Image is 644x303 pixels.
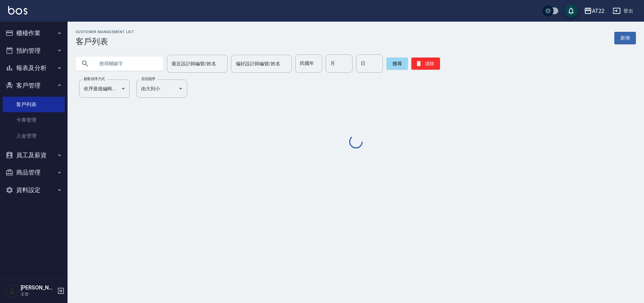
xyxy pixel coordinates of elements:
[76,37,134,46] h3: 客戶列表
[610,5,636,17] button: 登出
[95,54,158,73] input: 搜尋關鍵字
[411,57,440,70] button: 清除
[3,128,65,144] a: 入金管理
[8,6,27,15] img: Logo
[3,181,65,199] button: 資料設定
[21,284,55,291] h5: [PERSON_NAME]
[614,32,636,44] a: 新增
[3,59,65,77] button: 報表及分析
[3,42,65,60] button: 預約管理
[581,4,607,18] button: AT22
[3,164,65,181] button: 商品管理
[3,97,65,112] a: 客戶列表
[5,284,19,298] img: Person
[3,112,65,128] a: 卡券管理
[3,77,65,94] button: 客戶管理
[141,76,155,81] label: 呈現順序
[592,7,604,15] div: AT22
[21,291,55,297] p: 主管
[76,30,134,34] h2: Customer Management List
[386,57,408,70] button: 搜尋
[3,24,65,42] button: 櫃檯作業
[564,4,578,18] button: save
[79,79,130,98] div: 依序最後編輯時間
[136,79,187,98] div: 由大到小
[3,146,65,164] button: 員工及薪資
[84,76,105,81] label: 顧客排序方式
